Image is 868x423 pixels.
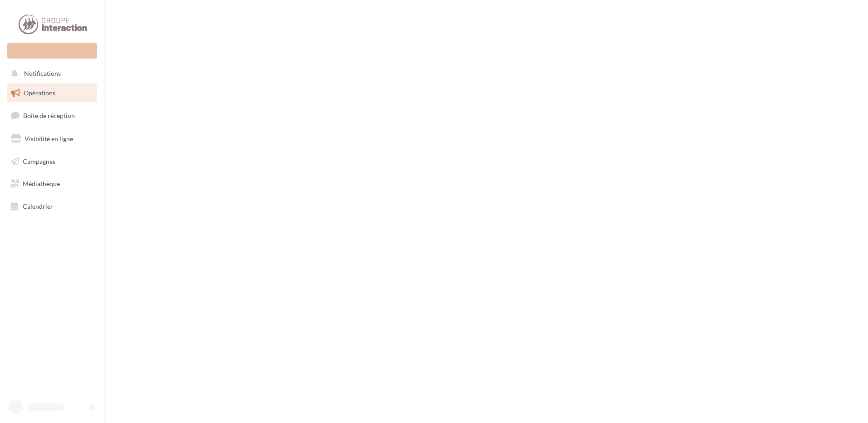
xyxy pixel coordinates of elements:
[5,152,99,171] a: Campagnes
[23,202,53,210] span: Calendrier
[24,70,61,78] span: Notifications
[23,112,75,119] span: Boîte de réception
[5,84,99,103] a: Opérations
[24,89,55,97] span: Opérations
[5,174,99,193] a: Médiathèque
[23,180,60,187] span: Médiathèque
[23,157,55,165] span: Campagnes
[5,129,99,148] a: Visibilité en ligne
[25,135,73,143] span: Visibilité en ligne
[5,106,99,125] a: Boîte de réception
[5,197,99,216] a: Calendrier
[7,43,97,59] div: Nouvelle campagne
